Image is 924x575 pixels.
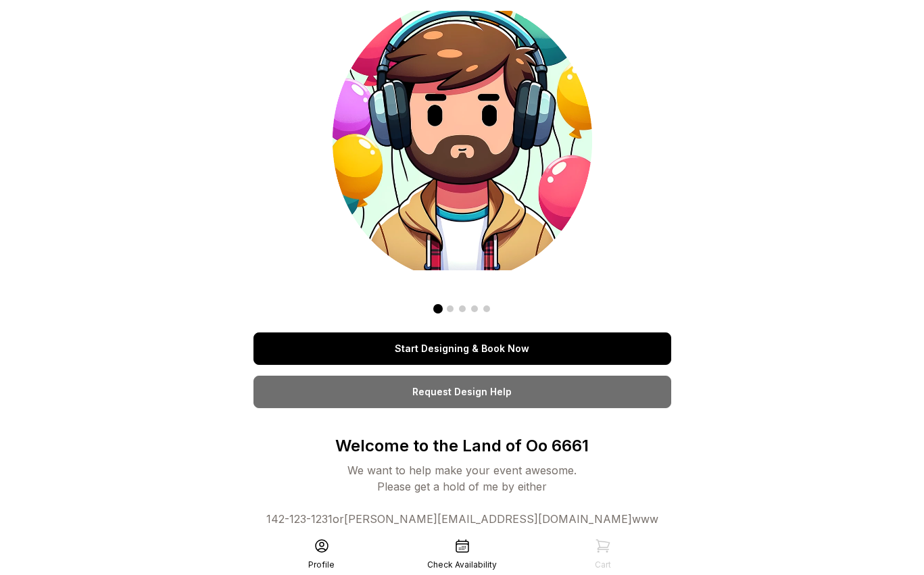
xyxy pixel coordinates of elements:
a: Start Designing & Book Now [253,332,671,365]
div: Check Availability [427,559,497,570]
a: 142-123-1231 [266,512,333,526]
p: Welcome to the Land of Oo 6661 [266,435,658,457]
div: Profile [308,559,335,570]
div: We want to help make your event awesome. Please get a hold of me by either or www [266,462,658,527]
a: Request Design Help [253,376,671,408]
a: [PERSON_NAME][EMAIL_ADDRESS][DOMAIN_NAME] [344,512,632,526]
div: Cart [595,559,611,570]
